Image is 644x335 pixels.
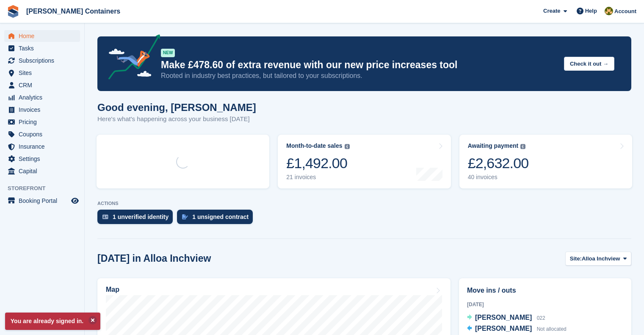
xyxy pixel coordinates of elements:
a: [PERSON_NAME] 022 [467,313,545,324]
div: 1 unsigned contract [192,213,249,220]
a: menu [4,165,80,177]
a: menu [4,128,80,140]
h2: Map [106,286,119,293]
img: verify_identity-adf6edd0f0f0b5bbfe63781bf79b02c33cf7c696d77639b501bdc392416b5a36.svg [102,214,108,219]
span: Subscriptions [19,55,69,66]
span: Settings [19,153,69,165]
span: Pricing [19,116,69,128]
a: Preview store [70,196,80,206]
span: Sites [19,67,69,79]
img: contract_signature_icon-13c848040528278c33f63329250d36e43548de30e8caae1d1a13099fd9432cc5.svg [182,214,188,219]
span: Alloa Inchview [582,255,620,263]
a: menu [4,104,80,116]
div: 40 invoices [468,174,529,181]
span: Storefront [8,184,84,193]
div: 1 unverified identity [113,213,169,220]
span: Booking Portal [19,195,69,207]
img: icon-info-grey-7440780725fd019a000dd9b08b2336e03edf1995a4989e88bcd33f0948082b44.svg [520,144,525,149]
p: Make £478.60 of extra revenue with our new price increases tool [161,59,557,71]
span: Create [543,7,560,15]
a: [PERSON_NAME] Containers [23,4,124,18]
span: Insurance [19,141,69,152]
span: 022 [537,315,545,321]
a: menu [4,30,80,42]
h2: [DATE] in Alloa Inchview [97,253,211,264]
div: [DATE] [467,301,623,308]
p: ACTIONS [97,201,631,206]
span: Help [585,7,597,15]
span: Capital [19,165,69,177]
div: £1,492.00 [286,155,349,172]
img: price-adjustments-announcement-icon-8257ccfd72463d97f412b2fc003d46551f7dbcb40ab6d574587a9cd5c0d94... [101,34,160,83]
a: menu [4,116,80,128]
a: menu [4,79,80,91]
a: menu [4,195,80,207]
div: NEW [161,49,175,57]
div: £2,632.00 [468,155,529,172]
div: 21 invoices [286,174,349,181]
a: menu [4,91,80,103]
h1: Good evening, [PERSON_NAME] [97,102,256,113]
p: Here's what's happening across your business [DATE] [97,114,256,124]
a: Month-to-date sales £1,492.00 21 invoices [278,135,451,188]
a: menu [4,141,80,152]
a: 1 unverified identity [97,210,177,228]
a: [PERSON_NAME] Not allocated [467,324,567,335]
p: Rooted in industry best practices, but tailored to your subscriptions. [161,71,557,80]
span: [PERSON_NAME] [475,325,532,332]
div: Awaiting payment [468,142,519,150]
img: Ross Watt [605,7,613,15]
img: stora-icon-8386f47178a22dfd0bd8f6a31ec36ba5ce8667c1dd55bd0f319d3a0aa187defe.svg [7,5,19,18]
a: menu [4,67,80,79]
a: menu [4,55,80,66]
span: Tasks [19,42,69,54]
span: Coupons [19,128,69,140]
span: Home [19,30,69,42]
span: Analytics [19,91,69,103]
span: CRM [19,79,69,91]
span: Invoices [19,104,69,116]
img: icon-info-grey-7440780725fd019a000dd9b08b2336e03edf1995a4989e88bcd33f0948082b44.svg [345,144,350,149]
a: menu [4,153,80,165]
span: [PERSON_NAME] [475,314,532,321]
button: Site: Alloa Inchview [565,252,631,266]
span: Not allocated [537,326,567,332]
div: Month-to-date sales [286,142,342,150]
a: 1 unsigned contract [177,210,257,228]
p: You are already signed in. [5,313,100,330]
span: Account [614,7,636,16]
h2: Move ins / outs [467,285,623,296]
span: Site: [570,255,582,263]
button: Check it out → [564,57,614,71]
a: Awaiting payment £2,632.00 40 invoices [459,135,632,188]
a: menu [4,42,80,54]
